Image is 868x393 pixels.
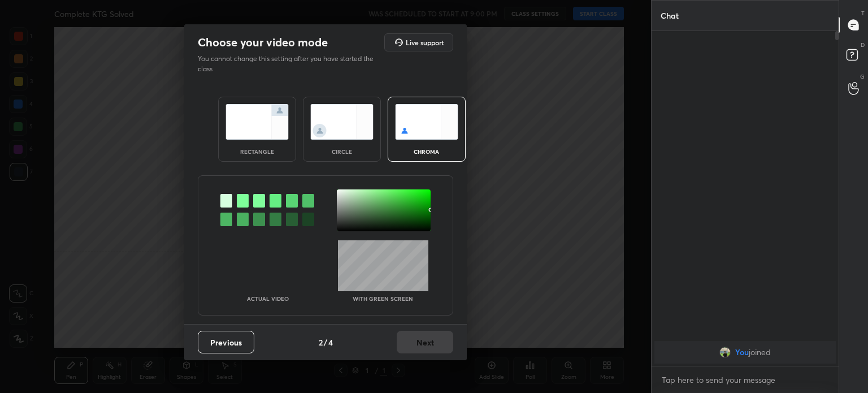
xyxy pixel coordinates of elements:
img: normalScreenIcon.ae25ed63.svg [225,104,289,140]
p: D [861,41,865,49]
img: circleScreenIcon.acc0effb.svg [310,104,374,140]
p: Chat [652,1,688,31]
h4: / [324,336,327,348]
p: With green screen [353,296,413,301]
p: T [861,9,865,18]
p: G [860,72,865,81]
p: You cannot change this setting after you have started the class [198,54,381,74]
img: 2782fdca8abe4be7a832ca4e3fcd32a4.jpg [719,347,731,358]
div: chroma [404,149,449,154]
h5: Live support [406,39,444,46]
h2: Choose your video mode [198,35,328,50]
div: rectangle [235,149,280,154]
span: You [735,348,749,357]
h4: 2 [319,336,323,348]
div: circle [319,149,364,154]
h4: 4 [328,336,333,348]
div: grid [652,339,839,366]
img: chromaScreenIcon.c19ab0a0.svg [395,104,458,140]
p: Actual Video [247,296,289,301]
button: Previous [198,331,254,353]
span: joined [749,348,771,357]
